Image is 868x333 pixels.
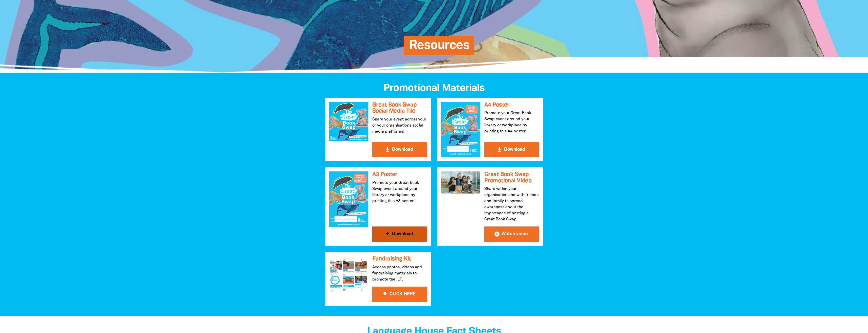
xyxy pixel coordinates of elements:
i: play_circle_filled [494,231,500,237]
i: get_app [384,231,391,237]
button: get_app Download [372,226,427,242]
i: get_app [384,147,391,153]
i: get_app [496,147,503,153]
h3: A3 Poster [372,171,427,178]
img: Great Book Swap Social Media Tile [329,102,368,141]
button: get_app Download [372,142,427,157]
h3: Great Book Swap Promotional Video [484,171,539,184]
i: get_app [382,291,388,297]
button: get_app Download [484,142,539,157]
h3: Fundraising Kit [372,256,427,262]
img: A3 Poster [329,171,368,227]
span: Resources [409,40,469,55]
button: get_app CLICK HERE [372,287,427,302]
h3: Great Book Swap Social Media Tile [372,102,427,114]
img: A4 Poster [441,102,480,157]
h3: A4 Poster [484,102,539,108]
span: Promotional Materials [383,84,485,93]
button: play_circle_filled Watch video [484,226,539,242]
